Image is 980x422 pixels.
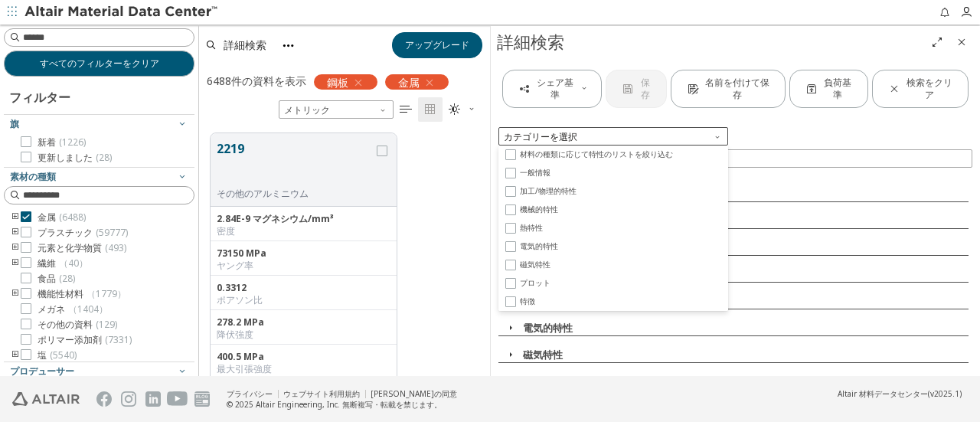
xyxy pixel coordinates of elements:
[96,226,99,239] font: (
[418,97,443,122] button: タイルビュー
[906,76,952,101] font: 検索をクリア
[59,272,62,285] font: (
[497,30,564,54] font: 詳細検索
[641,76,650,101] font: 保存
[284,103,330,116] font: メトリック
[4,362,194,381] button: プロデューサー
[392,32,482,58] button: アップグレード
[12,392,80,406] img: アルテアエンジニアリング
[38,136,56,149] font: 新着
[443,97,482,122] button: テーマ
[40,57,159,70] font: すべてのフィルターをクリア
[523,348,563,362] button: 磁気特性
[449,103,461,116] font: 
[824,76,851,101] font: 負荷基準
[108,333,129,346] font: 7331
[68,257,79,270] font: 40
[789,70,868,108] button: 負荷基準
[99,226,126,239] font: 59777
[227,399,442,410] font: © 2025 Altair Engineering, Inc. 無断複写・転載を禁じます。
[105,241,108,254] font: (
[217,328,253,341] font: 降伏強度
[279,100,394,119] div: 単位系
[4,115,194,133] button: 旗
[59,136,62,149] font: (
[38,226,93,239] font: プラスチック
[74,348,77,361] font: )
[217,224,235,237] font: 密度
[10,227,21,239] i: トグルグループ
[124,241,126,254] font: )
[77,303,99,316] font: 1404
[283,388,360,399] a: ウェブサイト利用規約
[79,257,88,270] font: ）
[96,151,99,164] font: (
[73,272,75,285] font: )
[705,76,769,101] font: 名前を付けて保存
[207,74,306,88] font: 6488件の資料を表示
[949,30,974,54] button: 近い
[38,241,102,254] font: 元素と化学物質
[217,140,244,157] font: 2219
[520,259,550,270] font: 磁気特性
[115,318,117,331] font: )
[38,211,56,224] font: 金属
[405,38,469,51] font: アップグレード
[10,211,21,224] i: トグルグループ
[126,226,128,239] font: )
[838,388,928,399] font: Altair 材料データセンター
[4,168,194,186] button: 素材の種類
[217,259,253,272] font: ヤング率
[10,242,21,254] i: トグルグループ
[62,211,83,224] font: 6488
[38,318,93,331] font: その他の資料
[10,257,21,270] i: トグルグループ
[394,97,418,122] button: テーブルビュー
[520,296,535,306] font: 特徴
[38,303,65,316] font: メガネ
[62,272,73,285] font: 28
[217,247,266,260] font: 73150 MPa
[523,321,573,335] font: 電気的特性
[38,272,56,285] font: 食品
[400,103,412,116] font: 
[502,70,602,108] button: シェア基準
[520,149,673,159] font: 材料の種類に応じて特性のリストを絞り込む
[928,388,962,399] font: (v2025.1)
[217,281,247,294] font: 0.3312
[217,139,374,188] button: 2219
[38,287,83,300] font: 機能性材料
[872,70,969,108] button: 検索をクリア
[504,130,577,143] font: カテゴリーを選択
[99,318,115,331] font: 129
[83,136,86,149] font: )
[523,348,563,361] font: 磁気特性
[53,348,74,361] font: 5540
[9,89,70,106] font: フィルター
[59,257,68,270] font: （
[117,287,126,300] font: ）
[227,388,273,399] font: プライバシー
[498,348,523,362] button: 近い
[520,167,550,178] font: 一般情報
[38,333,102,346] font: ポリマー添加剤
[68,303,77,316] font: （
[105,333,108,346] font: (
[217,212,334,225] font: 2.84E-9 マグネシウム/mm³
[38,151,93,164] font: 更新しました
[10,170,56,183] font: 素材の種類
[520,240,558,251] font: 電気的特性
[217,362,272,375] font: 最大引張強度
[109,151,112,164] font: )
[520,222,543,233] font: 熱特性
[520,277,550,288] font: プロット
[10,365,74,378] font: プロデューサー
[217,187,309,200] font: その他のアルミニウム
[99,151,109,164] font: 28
[38,348,47,361] font: 塩
[327,75,348,90] font: 鋼板
[83,211,86,224] font: )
